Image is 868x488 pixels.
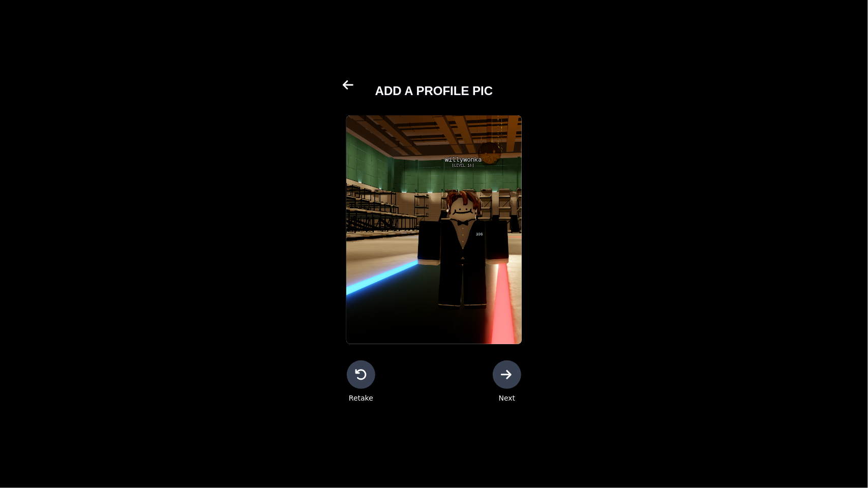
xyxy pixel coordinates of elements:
[499,393,516,403] span: Next
[375,83,493,99] h1: ADD A PROFILE PIC
[349,393,373,403] span: Retake
[493,360,521,403] button: Next
[347,360,375,403] button: Retake
[346,115,522,344] img: Selected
